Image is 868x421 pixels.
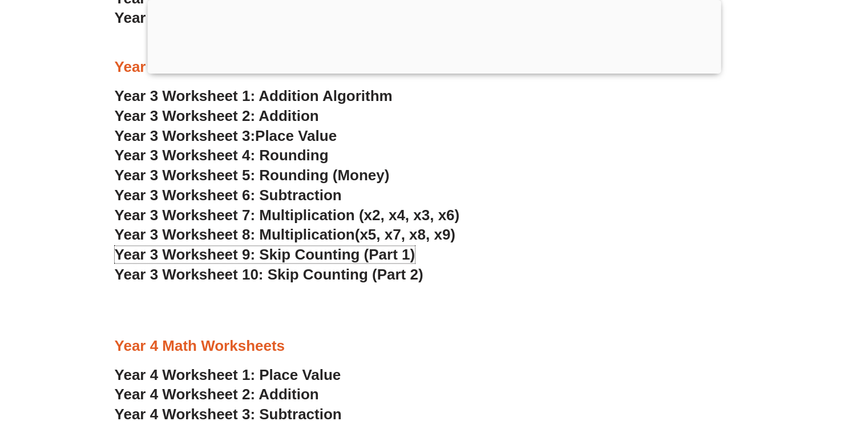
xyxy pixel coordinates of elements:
a: Year 3 Worksheet 2: Addition [115,107,319,124]
h3: Year 3 Math Worksheets [115,58,754,77]
a: Year 3 Worksheet 6: Subtraction [115,187,342,204]
span: (x5, x7, x8, x9) [355,226,455,243]
a: Year 3 Worksheet 10: Skip Counting (Part 2) [115,266,423,283]
span: Year 3 Worksheet 3: [115,127,256,144]
a: Year 3 Worksheet 9: Skip Counting (Part 1) [115,246,415,263]
span: Place Value [255,127,337,144]
h3: Year 4 Math Worksheets [115,337,754,356]
a: Year 3 Worksheet 5: Rounding (Money) [115,167,390,184]
iframe: Chat Widget [678,293,868,421]
span: Year 3 Worksheet 8: Multiplication [115,226,355,243]
a: Year 2 Worksheet 10:Geometry 3D Shapes [115,9,413,26]
a: Year 3 Worksheet 3:Place Value [115,127,337,144]
a: Year 3 Worksheet 1: Addition Algorithm [115,87,393,104]
a: Year 3 Worksheet 8: Multiplication(x5, x7, x8, x9) [115,226,455,243]
a: Year 4 Worksheet 1: Place Value [115,366,341,383]
a: Year 4 Worksheet 2: Addition [115,386,319,403]
a: Year 3 Worksheet 4: Rounding [115,147,329,164]
a: Year 3 Worksheet 7: Multiplication (x2, x4, x3, x6) [115,207,460,224]
span: Year 2 Worksheet 10: [115,9,264,26]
